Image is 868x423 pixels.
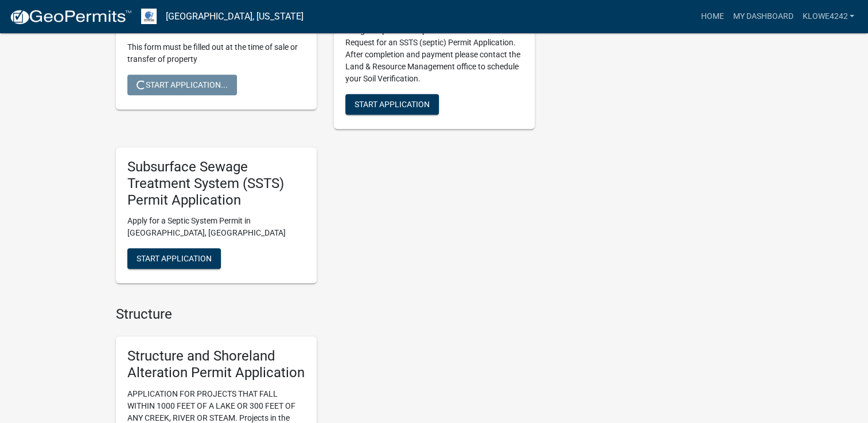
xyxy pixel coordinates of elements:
button: Start Application [127,248,221,269]
h5: Subsurface Sewage Treatment System (SSTS) Permit Application [127,159,305,208]
a: My Dashboard [728,6,797,28]
img: Otter Tail County, Minnesota [141,9,157,24]
p: Apply for a Septic System Permit in [GEOGRAPHIC_DATA], [GEOGRAPHIC_DATA] [127,215,305,239]
span: Start Application [137,254,212,263]
span: Start Application... [137,80,228,89]
h4: Structure [116,306,535,323]
span: Start Application [355,100,430,109]
p: Designers please complete a Soil Verification Request for an SSTS (septic) Permit Application. Af... [345,25,523,85]
button: Start Application... [127,75,237,95]
a: [GEOGRAPHIC_DATA], [US_STATE] [166,7,303,26]
a: Home [696,6,728,28]
h5: Structure and Shoreland Alteration Permit Application [127,348,305,381]
a: Klowe4242 [797,6,859,28]
p: This form must be filled out at the time of sale or transfer of property [127,41,305,65]
button: Start Application [345,94,439,115]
